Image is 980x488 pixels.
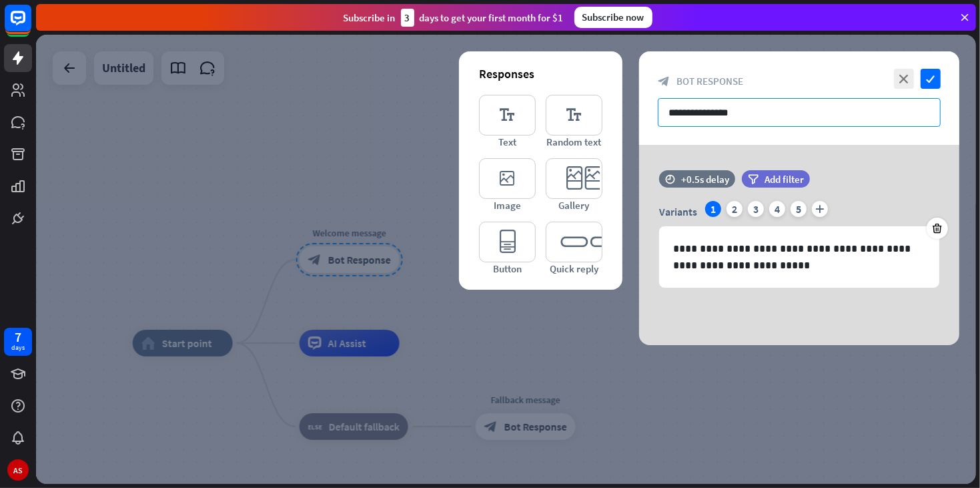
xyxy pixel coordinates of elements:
[401,9,414,27] div: 3
[658,75,670,87] i: block_bot_response
[676,75,743,87] span: Bot Response
[812,201,828,217] i: plus
[11,343,25,352] div: days
[765,173,804,186] span: Add filter
[769,201,785,217] div: 4
[681,173,729,186] div: +0.5s delay
[705,201,721,217] div: 1
[15,331,21,343] div: 7
[659,205,697,218] span: Variants
[4,328,32,356] a: 7 days
[791,201,807,217] div: 5
[921,69,941,89] i: check
[726,201,743,217] div: 2
[748,174,759,184] i: filter
[574,7,652,28] div: Subscribe now
[11,5,51,45] button: Open LiveChat chat widget
[748,201,764,217] div: 3
[344,9,564,27] div: Subscribe in days to get your first month for $1
[894,69,914,89] i: close
[665,174,675,184] i: time
[7,459,29,481] div: AS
